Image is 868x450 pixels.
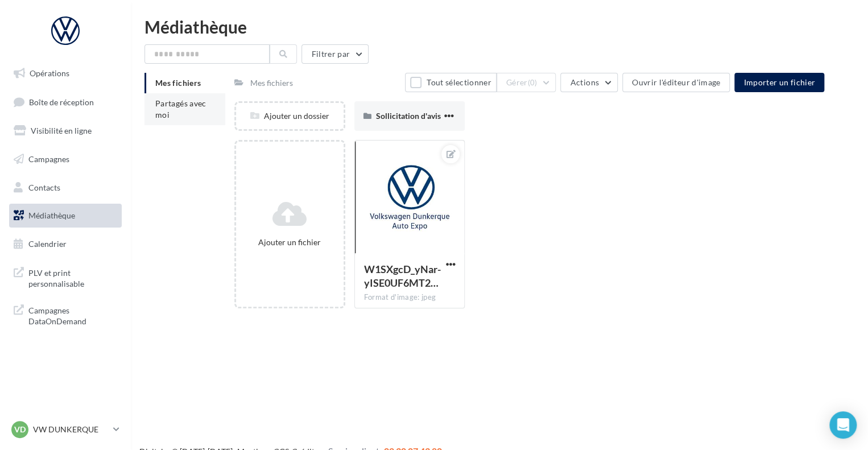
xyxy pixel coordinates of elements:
span: (0) [528,78,538,87]
span: Importer un fichier [743,77,815,87]
div: Ajouter un fichier [241,237,339,248]
button: Gérer(0) [497,73,556,92]
a: Contacts [7,176,124,200]
span: Médiathèque [28,210,75,220]
span: Actions [570,77,598,87]
button: Filtrer par [301,44,369,64]
span: Visibilité en ligne [31,126,92,135]
div: Mes fichiers [250,77,293,89]
span: VD [14,424,26,435]
a: PLV et print personnalisable [7,261,124,294]
div: Médiathèque [144,18,854,35]
button: Ouvrir l'éditeur d'image [622,73,730,92]
a: Campagnes DataOnDemand [7,298,124,332]
a: VD VW DUNKERQUE [9,419,122,440]
span: Opérations [30,68,69,78]
span: PLV et print personnalisable [28,265,117,290]
a: Calendrier [7,232,124,256]
span: Boîte de réception [29,97,94,106]
button: Tout sélectionner [405,73,496,92]
a: Opérations [7,61,124,85]
span: Mes fichiers [155,78,201,88]
a: Campagnes [7,147,124,171]
span: W1SXgcD_yNar-yISE0UF6MT2LTujlaPlqQLCZXstmeWpEaddrqfGVSxjh_CIGZl0O7BIhcsPFfZDQHxhyQ=s0 [364,263,441,289]
span: Campagnes DataOnDemand [28,303,117,327]
div: Format d'image: jpeg [364,292,456,303]
button: Actions [560,73,617,92]
div: Ajouter un dossier [236,110,344,122]
span: Partagés avec moi [155,98,206,119]
a: Médiathèque [7,204,124,228]
span: Calendrier [28,239,67,249]
a: Visibilité en ligne [7,119,124,143]
span: Contacts [28,182,60,192]
span: Campagnes [28,154,69,164]
div: Open Intercom Messenger [829,411,857,439]
p: VW DUNKERQUE [33,424,109,435]
span: Sollicitation d'avis [376,111,441,121]
button: Importer un fichier [734,73,824,92]
a: Boîte de réception [7,90,124,114]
